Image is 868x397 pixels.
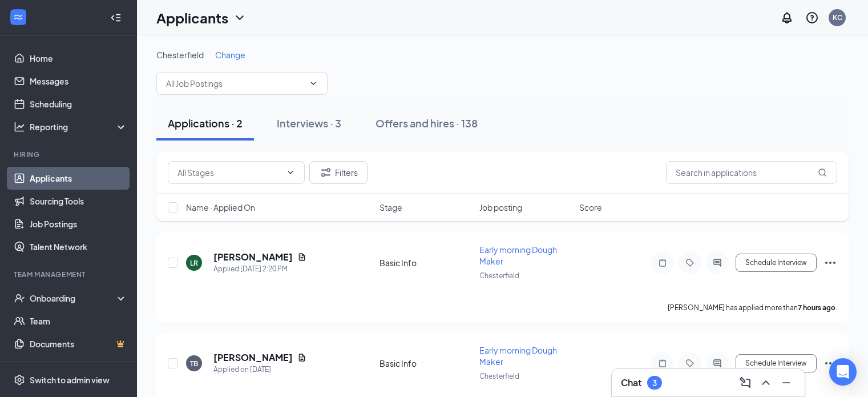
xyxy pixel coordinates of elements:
[738,376,752,390] svg: ComposeMessage
[190,258,198,268] div: LR
[166,77,304,90] input: All Job Postings
[683,359,697,368] svg: Tag
[380,257,473,268] div: Basic Info
[736,354,817,372] button: Schedule Interview
[213,251,293,263] h5: [PERSON_NAME]
[30,70,127,93] a: Messages
[798,303,835,312] b: 7 hours ago
[14,270,125,279] div: Team Management
[215,50,245,60] span: Change
[376,116,478,130] div: Offers and hires · 138
[30,292,118,304] div: Onboarding
[14,374,25,386] svg: Settings
[277,116,341,130] div: Interviews · 3
[30,355,127,378] a: SurveysCrown
[110,12,122,23] svg: Collapse
[168,116,243,130] div: Applications · 2
[30,167,127,190] a: Applicants
[780,11,794,25] svg: Notifications
[823,356,837,370] svg: Ellipses
[177,166,281,179] input: All Stages
[683,258,697,267] svg: Tag
[297,252,306,262] svg: Document
[621,376,641,389] h3: Chat
[14,292,25,304] svg: UserCheck
[233,11,247,25] svg: ChevronDown
[156,8,228,27] h1: Applicants
[736,374,754,392] button: ComposeMessage
[579,202,602,213] span: Score
[829,358,857,386] div: Open Intercom Messenger
[156,50,204,60] span: Chesterfield
[479,202,522,213] span: Job posting
[309,161,368,184] button: Filter Filters
[30,374,110,386] div: Switch to admin view
[14,150,125,159] div: Hiring
[710,258,724,267] svg: ActiveChat
[186,202,255,213] span: Name · Applied On
[309,79,318,88] svg: ChevronDown
[652,378,657,388] div: 3
[30,212,127,235] a: Job Postings
[818,168,827,177] svg: MagnifyingGlass
[757,374,775,392] button: ChevronUp
[805,11,819,25] svg: QuestionInfo
[297,353,306,362] svg: Document
[30,121,128,133] div: Reporting
[380,202,402,213] span: Stage
[30,310,127,332] a: Team
[213,351,293,364] h5: [PERSON_NAME]
[213,263,306,275] div: Applied [DATE] 2:20 PM
[668,303,837,312] p: [PERSON_NAME] has applied more than .
[30,190,127,212] a: Sourcing Tools
[736,254,817,272] button: Schedule Interview
[380,358,473,369] div: Basic Info
[190,359,198,368] div: TB
[666,161,837,184] input: Search in applications
[30,93,127,115] a: Scheduling
[319,166,333,179] svg: Filter
[710,359,724,368] svg: ActiveChat
[823,256,837,270] svg: Ellipses
[30,332,127,355] a: DocumentsCrown
[833,13,842,22] div: KC
[656,258,669,267] svg: Note
[759,376,773,390] svg: ChevronUp
[30,47,127,70] a: Home
[30,235,127,258] a: Talent Network
[777,374,796,392] button: Minimize
[286,168,295,177] svg: ChevronDown
[479,271,519,280] span: Chesterfield
[479,244,557,266] span: Early morning Dough Maker
[780,376,793,390] svg: Minimize
[213,364,306,375] div: Applied on [DATE]
[479,345,557,367] span: Early morning Dough Maker
[479,372,519,380] span: Chesterfield
[14,121,25,133] svg: Analysis
[656,359,669,368] svg: Note
[13,11,24,23] svg: WorkstreamLogo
